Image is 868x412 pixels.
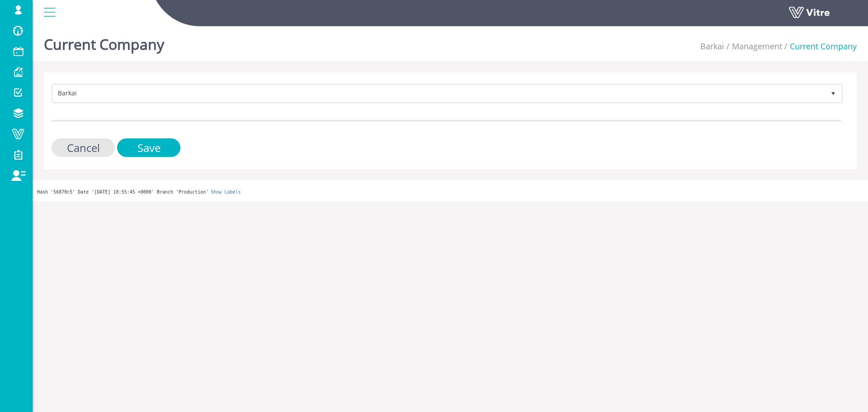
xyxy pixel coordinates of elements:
span: Hash '56870c5' Date '[DATE] 18:55:45 +0000' Branch 'Production' [37,189,208,194]
span: Barkai [53,85,825,101]
h1: Current Company [44,23,164,61]
a: Show Labels [211,189,241,194]
a: Barkai [700,41,724,52]
li: Management [724,41,782,52]
input: Cancel [52,138,115,157]
li: Current Company [782,41,857,52]
span: select [825,85,841,101]
input: Save [117,138,180,157]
